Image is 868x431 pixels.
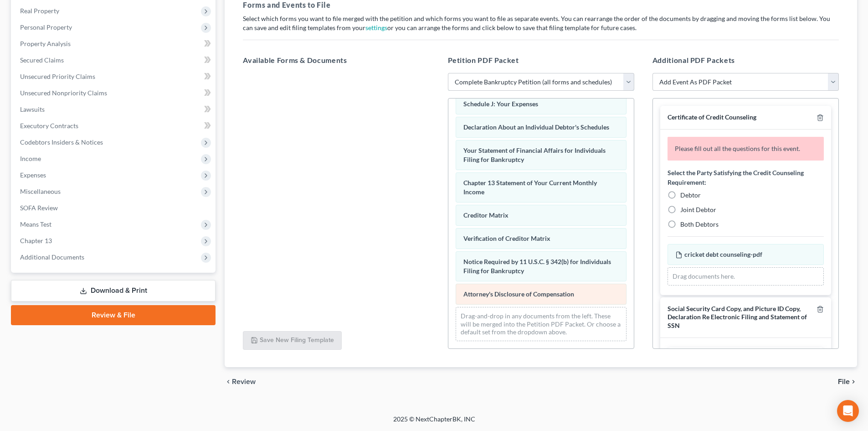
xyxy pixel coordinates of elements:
[13,68,216,85] a: Unsecured Priority Claims
[838,378,850,385] span: File
[652,55,839,66] h5: Additional PDF Packets
[20,7,59,15] span: Real Property
[232,378,256,385] span: Review
[463,290,574,298] span: Attorney's Disclosure of Compensation
[448,56,519,64] span: Petition PDF Packet
[668,267,824,286] div: Drag documents here.
[20,138,103,146] span: Codebtors Insiders & Notices
[20,105,45,113] span: Lawsuits
[11,280,216,301] a: Download & Print
[463,211,508,219] span: Creditor Matrix
[463,234,550,242] span: Verification of Creditor Matrix
[243,331,342,350] button: Save New Filing Template
[20,155,41,162] span: Income
[668,168,824,187] label: Select the Party Satisfying the Credit Counseling Requirement:
[13,52,216,68] a: Secured Claims
[20,40,71,47] span: Property Analysis
[668,113,756,121] span: Certificate of Credit Counseling
[13,101,216,118] a: Lawsuits
[20,122,78,130] span: Executory Contracts
[463,100,538,108] span: Schedule J: Your Expenses
[837,400,859,422] div: Open Intercom Messenger
[20,253,84,261] span: Additional Documents
[20,73,95,80] span: Unsecured Priority Claims
[20,171,46,179] span: Expenses
[20,23,72,31] span: Personal Property
[463,123,609,131] span: Declaration About an Individual Debtor's Schedules
[463,258,611,275] span: Notice Required by 11 U.S.C. § 342(b) for Individuals Filing for Bankruptcy
[680,220,719,228] span: Both Debtors
[684,250,762,258] span: cricket debt counseling-pdf
[680,191,701,199] span: Debtor
[456,307,627,341] div: Drag-and-drop in any documents from the left. These will be merged into the Petition PDF Packet. ...
[463,146,606,163] span: Your Statement of Financial Affairs for Individuals Filing for Bankruptcy
[365,24,387,31] a: settings
[20,220,51,228] span: Means Test
[463,179,597,196] span: Chapter 13 Statement of Your Current Monthly Income
[20,187,61,195] span: Miscellaneous
[225,378,265,385] button: chevron_left Review
[175,415,694,431] div: 2025 © NextChapterBK, INC
[675,145,800,152] span: Please fill out all the questions for this event.
[13,85,216,101] a: Unsecured Nonpriority Claims
[20,89,107,97] span: Unsecured Nonpriority Claims
[20,204,58,212] span: SOFA Review
[13,200,216,216] a: SOFA Review
[243,14,839,32] p: Select which forms you want to file merged with the petition and which forms you want to file as ...
[20,237,52,244] span: Chapter 13
[11,305,216,325] a: Review & File
[243,55,429,66] h5: Available Forms & Documents
[20,56,64,64] span: Secured Claims
[850,378,857,385] i: chevron_right
[13,118,216,134] a: Executory Contracts
[13,36,216,52] a: Property Analysis
[668,305,813,330] div: Social Security Card Copy, and Picture ID Copy, Declaration Re Electronic Filing and Statement of...
[680,206,716,213] span: Joint Debtor
[225,378,232,385] i: chevron_left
